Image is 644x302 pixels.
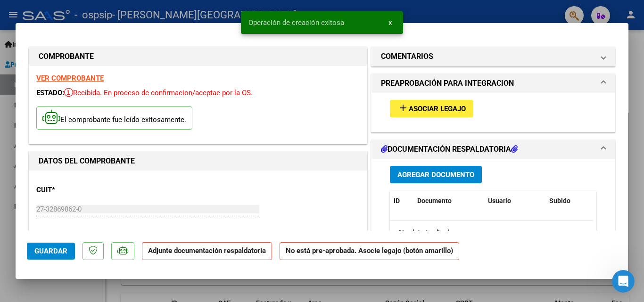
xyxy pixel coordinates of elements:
[34,247,67,255] span: Guardar
[397,171,474,179] span: Agregar Documento
[372,93,615,132] div: PREAPROBACIÓN PARA INTEGRACION
[248,18,344,27] span: Operación de creación exitosa
[593,191,640,211] datatable-header-cell: Acción
[549,197,570,204] span: Subido
[148,246,266,255] strong: Adjunte documentación respaldatoria
[388,18,392,27] span: x
[372,47,615,66] mat-expansion-panel-header: COMENTARIOS
[397,102,409,114] mat-icon: add
[381,14,399,31] button: x
[39,156,135,165] strong: DATOS DEL COMPROBANTE
[64,89,253,97] span: Recibida. En proceso de confirmacion/aceptac por la OS.
[390,221,593,245] div: No data to display
[39,52,94,61] strong: COMPROBANTE
[488,197,511,204] span: Usuario
[36,74,104,82] a: VER COMPROBANTE
[36,185,133,196] p: CUIT
[381,51,433,62] h1: COMENTARIOS
[381,78,514,89] h1: PREAPROBACIÓN PARA INTEGRACION
[36,106,192,130] p: El comprobante fue leído exitosamente.
[612,270,635,293] iframe: Intercom live chat
[27,243,75,260] button: Guardar
[381,144,518,155] h1: DOCUMENTACIÓN RESPALDATORIA
[390,191,413,211] datatable-header-cell: ID
[409,105,466,113] span: Asociar Legajo
[372,74,615,93] mat-expansion-panel-header: PREAPROBACIÓN PARA INTEGRACION
[280,242,459,261] strong: No está pre-aprobada. Asocie legajo (botón amarillo)
[390,166,482,183] button: Agregar Documento
[413,191,484,211] datatable-header-cell: Documento
[484,191,545,211] datatable-header-cell: Usuario
[36,89,64,97] span: ESTADO:
[372,140,615,159] mat-expansion-panel-header: DOCUMENTACIÓN RESPALDATORIA
[545,191,593,211] datatable-header-cell: Subido
[390,100,473,117] button: Asociar Legajo
[417,197,452,204] span: Documento
[394,197,400,204] span: ID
